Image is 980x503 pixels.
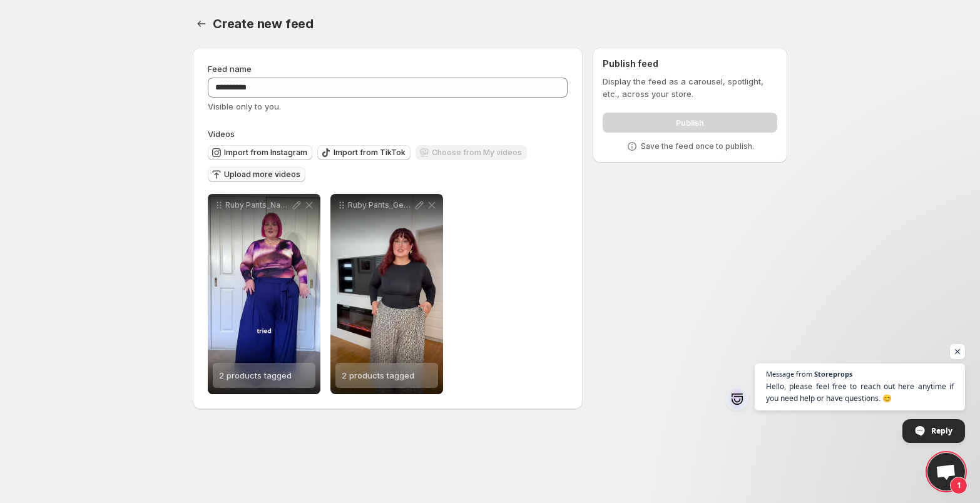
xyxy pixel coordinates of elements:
button: Import from TikTok [317,145,411,160]
span: Videos [208,129,235,139]
p: Ruby Pants_Geo_Karlee BOF video_usage expires 12825 1 [348,200,413,210]
a: Open chat [927,453,965,490]
span: Feed name [208,64,252,74]
span: Create new feed [213,16,314,31]
button: Import from Instagram [208,145,312,160]
span: Import from Instagram [224,148,307,158]
span: 2 products tagged [342,370,414,380]
span: Hello, please feel free to reach out here anytime if you need help or have questions. 😊 [766,380,954,404]
span: 2 products tagged [219,370,292,380]
h2: Publish feed [603,58,777,70]
div: Ruby Pants_Navy_Creator Try On_SarahF_captions story 12 products tagged [208,194,320,394]
span: Reply [931,420,952,442]
p: Ruby Pants_Navy_Creator Try On_SarahF_captions story 1 [225,200,290,210]
button: Settings [193,15,210,33]
span: Storeprops [814,370,852,377]
div: Ruby Pants_Geo_Karlee BOF video_usage expires 12825 12 products tagged [330,194,443,394]
span: Message from [766,370,812,377]
span: Visible only to you. [208,101,281,111]
span: 1 [950,477,967,494]
p: Save the feed once to publish. [641,141,754,151]
button: Upload more videos [208,167,305,182]
span: Upload more videos [224,170,300,180]
span: Import from TikTok [334,148,406,158]
p: Display the feed as a carousel, spotlight, etc., across your store. [603,75,777,100]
